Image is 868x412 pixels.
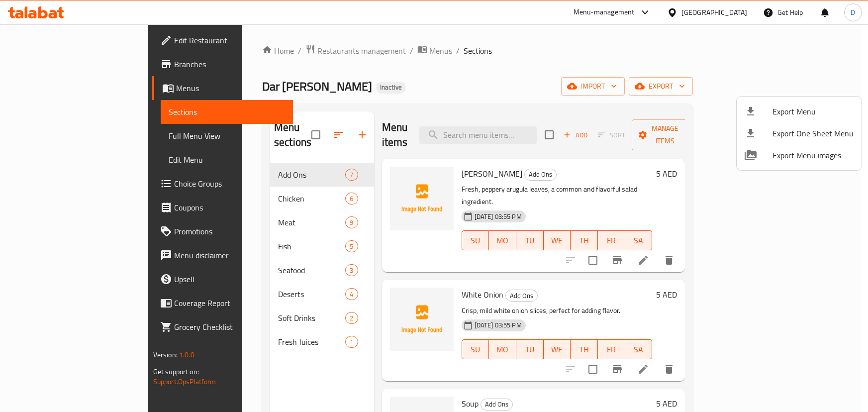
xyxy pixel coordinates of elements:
[737,144,862,166] li: Export Menu images
[772,105,854,117] span: Export Menu
[737,122,862,144] li: Export one sheet menu items
[772,127,854,139] span: Export One Sheet Menu
[737,101,862,122] li: Export menu items
[772,149,854,161] span: Export Menu images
